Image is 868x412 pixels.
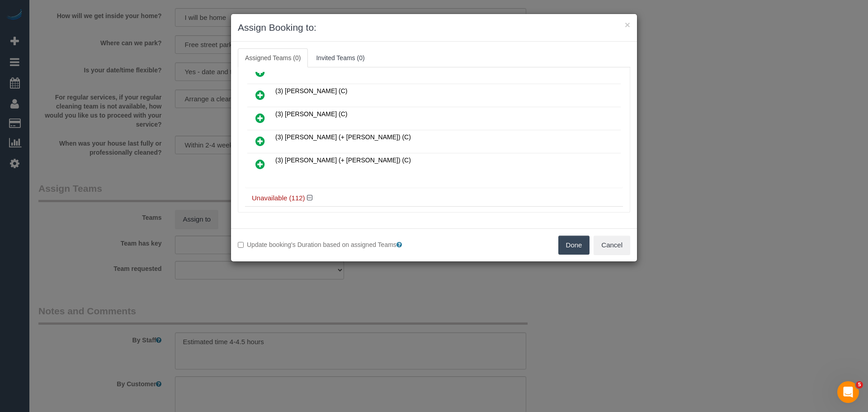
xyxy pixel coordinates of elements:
[238,21,630,34] h3: Assign Booking to:
[275,133,411,141] span: (3) [PERSON_NAME] (+ [PERSON_NAME]) (C)
[309,48,372,67] a: Invited Teams (0)
[275,110,347,118] span: (3) [PERSON_NAME] (C)
[558,236,590,255] button: Done
[238,48,308,67] a: Assigned Teams (0)
[275,87,347,95] span: (3) [PERSON_NAME] (C)
[837,381,859,403] iframe: Intercom live chat
[275,156,411,164] span: (3) [PERSON_NAME] (+ [PERSON_NAME]) (C)
[856,381,863,388] span: 5
[594,236,630,255] button: Cancel
[238,242,244,248] input: Update booking's Duration based on assigned Teams
[625,20,630,29] button: ×
[238,240,427,249] label: Update booking's Duration based on assigned Teams
[252,194,616,202] h4: Unavailable (112)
